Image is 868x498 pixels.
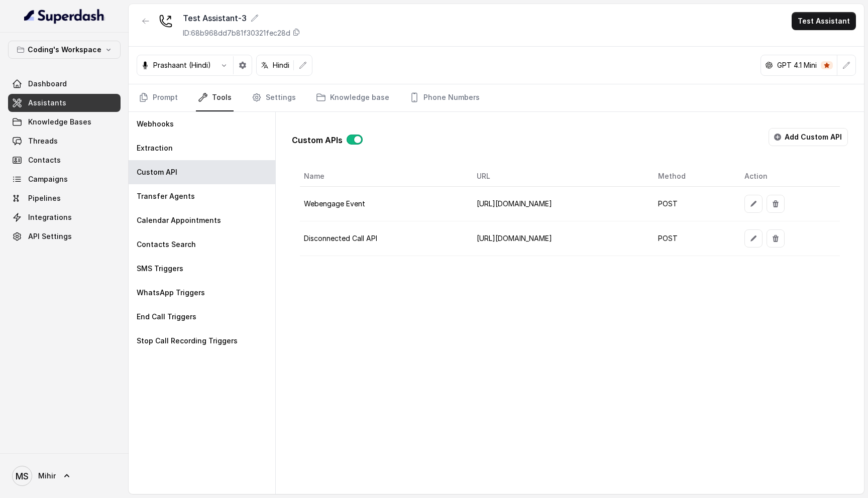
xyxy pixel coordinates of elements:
[469,166,649,187] th: URL
[28,174,68,184] span: Campaigns
[16,471,29,481] text: MS
[28,155,61,165] span: Contacts
[8,208,121,226] a: Integrations
[292,134,343,146] p: Custom APIs
[196,84,234,111] a: Tools
[28,212,72,222] span: Integrations
[650,221,736,256] td: POST
[137,239,196,250] p: Contacts Search
[250,84,298,111] a: Settings
[8,189,121,207] a: Pipelines
[137,312,196,322] p: End Call Triggers
[769,128,848,146] button: Add Custom API
[407,84,482,111] a: Phone Numbers
[8,151,121,169] a: Contacts
[8,41,121,59] button: Coding's Workspace
[137,215,221,225] p: Calendar Appointments
[137,264,183,274] p: SMS Triggers
[300,221,469,256] td: Disconnected Call API
[137,84,856,111] nav: Tabs
[314,84,391,111] a: Knowledge base
[469,187,649,221] td: [URL][DOMAIN_NAME]
[8,132,121,150] a: Threads
[28,193,61,203] span: Pipelines
[650,187,736,221] td: POST
[8,462,121,490] a: Mihir
[137,167,177,177] p: Custom API
[28,79,67,89] span: Dashboard
[28,117,91,127] span: Knowledge Bases
[183,28,290,38] p: ID: 68b968dd7b81f30321fec28d
[273,60,289,70] p: Hindi
[183,12,300,24] div: Test Assistant-3
[8,94,121,112] a: Assistants
[137,84,180,111] a: Prompt
[8,170,121,188] a: Campaigns
[137,191,195,201] p: Transfer Agents
[469,221,649,256] td: [URL][DOMAIN_NAME]
[38,471,56,481] span: Mihir
[8,227,121,245] a: API Settings
[153,60,211,70] p: Prashaant (Hindi)
[650,166,736,187] th: Method
[28,98,66,108] span: Assistants
[137,143,173,153] p: Extraction
[8,75,121,93] a: Dashboard
[777,60,817,70] p: GPT 4.1 Mini
[792,12,856,30] button: Test Assistant
[736,166,840,187] th: Action
[28,44,101,56] p: Coding's Workspace
[8,113,121,131] a: Knowledge Bases
[137,119,174,129] p: Webhooks
[28,136,58,146] span: Threads
[24,8,105,24] img: light.svg
[300,187,469,221] td: Webengage Event
[765,61,773,69] svg: openai logo
[137,288,205,298] p: WhatsApp Triggers
[28,231,72,241] span: API Settings
[300,166,469,187] th: Name
[137,336,238,346] p: Stop Call Recording Triggers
